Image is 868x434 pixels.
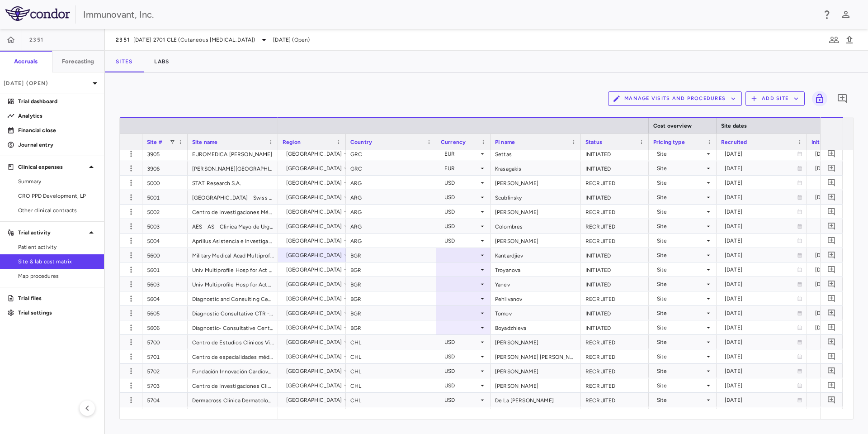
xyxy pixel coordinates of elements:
[346,349,436,363] div: CHL
[346,335,436,349] div: CHL
[142,205,188,219] div: 5002
[142,219,188,233] div: 5003
[657,176,705,190] div: Site
[653,123,692,129] span: Cost overview
[657,277,705,291] div: Site
[5,6,70,21] img: logo-full-SnFGN8VE.png
[657,320,705,335] div: Site
[581,320,649,334] div: INITIATED
[657,393,705,407] div: Site
[142,378,188,392] div: 5703
[18,294,97,302] p: Trial files
[581,234,649,248] div: RECRUITED
[143,51,180,72] button: Labs
[18,192,97,200] span: CRO PPD Development, LP
[491,349,581,363] div: [PERSON_NAME] [PERSON_NAME]
[188,176,278,190] div: STAT Research S.A.
[444,190,479,205] div: USD
[827,149,836,158] svg: Add comment
[827,164,836,172] svg: Add comment
[657,234,705,248] div: Site
[346,161,436,175] div: GRC
[188,320,278,334] div: Diagnostic- Consultative Center Convex EOOD
[346,234,436,248] div: ARG
[725,234,797,248] div: [DATE]
[827,207,836,216] svg: Add comment
[826,336,838,348] button: Add comment
[725,393,797,407] div: [DATE]
[837,93,848,104] svg: Add comment
[350,139,372,145] span: Country
[491,291,581,305] div: Pehlivanov
[444,393,479,407] div: USD
[827,178,836,187] svg: Add comment
[826,220,838,232] button: Add comment
[826,365,838,377] button: Add comment
[444,364,479,378] div: USD
[29,36,43,43] span: 2351
[444,147,479,161] div: EUR
[491,306,581,320] div: Tomov
[286,335,342,349] div: [GEOGRAPHIC_DATA]
[188,291,278,305] div: Diagnostic and Consulting Center Vita OOD
[725,335,797,349] div: [DATE]
[826,263,838,276] button: Add comment
[142,147,188,161] div: 3905
[286,364,342,378] div: [GEOGRAPHIC_DATA]
[725,364,797,378] div: [DATE]
[826,278,838,290] button: Add comment
[835,91,850,106] button: Add comment
[581,291,649,305] div: RECRUITED
[811,139,833,145] span: Initiated
[147,139,162,145] span: Site #
[286,176,342,190] div: [GEOGRAPHIC_DATA]
[827,280,836,288] svg: Add comment
[142,234,188,248] div: 5004
[657,378,705,393] div: Site
[286,320,342,335] div: [GEOGRAPHIC_DATA]
[188,161,278,175] div: [PERSON_NAME][GEOGRAPHIC_DATA]
[581,364,649,378] div: RECRUITED
[725,219,797,234] div: [DATE]
[346,364,436,378] div: CHL
[581,161,649,175] div: INITIATED
[657,306,705,320] div: Site
[827,222,836,230] svg: Add comment
[283,139,301,145] span: Region
[725,349,797,364] div: [DATE]
[826,205,838,218] button: Add comment
[581,306,649,320] div: INITIATED
[142,262,188,277] div: 5601
[346,248,436,262] div: BGR
[657,262,705,277] div: Site
[18,243,97,251] span: Patient activity
[826,176,838,189] button: Add comment
[491,234,581,248] div: [PERSON_NAME]
[286,234,342,248] div: [GEOGRAPHIC_DATA]
[142,364,188,378] div: 5702
[827,294,836,303] svg: Add comment
[581,277,649,291] div: INITIATED
[657,335,705,349] div: Site
[142,161,188,175] div: 3906
[4,79,90,87] p: [DATE] (Open)
[18,272,97,280] span: Map procedures
[491,190,581,204] div: Scublinsky
[444,219,479,234] div: USD
[346,219,436,233] div: ARG
[62,57,94,66] h6: Forecasting
[491,407,581,421] div: De La [PERSON_NAME]
[188,147,278,161] div: EUROMEDICA [PERSON_NAME]
[491,393,581,407] div: De La [PERSON_NAME]
[827,396,836,404] svg: Add comment
[653,139,685,145] span: Pricing type
[346,407,436,421] div: CHL
[142,320,188,334] div: 5606
[827,367,836,375] svg: Add comment
[827,265,836,274] svg: Add comment
[581,147,649,161] div: INITIATED
[142,306,188,320] div: 5605
[491,147,581,161] div: Settas
[581,248,649,262] div: INITIATED
[142,190,188,204] div: 5001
